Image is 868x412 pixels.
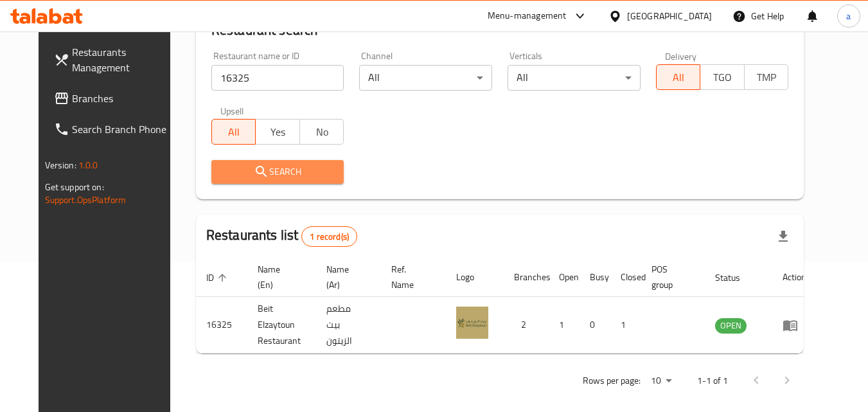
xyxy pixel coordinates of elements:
button: Yes [255,119,300,145]
span: Ref. Name [391,262,430,292]
a: Search Branch Phone [44,114,184,145]
th: Busy [580,258,610,297]
td: 1 [610,297,641,354]
p: 1-1 of 1 [697,373,728,389]
img: Beit Elzaytoun Restaurant [456,307,488,339]
span: Restaurants Management [72,44,173,75]
div: Export file [768,221,799,252]
div: Menu-management [488,8,567,24]
h2: Restaurants list [206,226,357,247]
span: 1.0.0 [78,157,98,174]
th: Action [772,258,817,297]
td: 0 [580,297,610,354]
span: POS group [651,262,689,292]
p: Rows per page: [583,373,641,389]
span: All [217,123,251,141]
a: Branches [44,83,184,114]
span: No [305,123,339,141]
span: a [846,9,851,23]
button: All [211,119,256,145]
th: Logo [446,258,504,297]
label: Upsell [220,106,244,115]
div: [GEOGRAPHIC_DATA] [627,9,712,23]
span: All [662,68,696,87]
div: All [508,65,641,91]
div: Menu [783,318,806,333]
a: Support.OpsPlatform [45,192,127,208]
table: enhanced table [196,258,817,354]
td: 1 [549,297,580,354]
span: Yes [261,123,295,141]
span: TMP [750,68,784,87]
span: Branches [72,91,173,106]
span: TGO [705,68,740,87]
div: All [359,65,492,91]
div: OPEN [715,318,747,334]
div: Total records count [301,226,357,247]
span: Name (En) [258,262,301,292]
span: OPEN [715,318,747,333]
button: TMP [744,64,789,90]
td: 16325 [196,297,247,354]
a: Restaurants Management [44,37,184,83]
span: 1 record(s) [302,231,357,243]
th: Closed [610,258,641,297]
button: No [299,119,344,145]
span: ID [206,270,231,285]
td: مطعم بيت الزيتون [316,297,381,354]
span: Get support on: [45,179,104,195]
div: Rows per page: [646,372,677,391]
span: Search Branch Phone [72,121,173,137]
button: TGO [700,64,745,90]
button: Search [211,160,344,184]
button: All [656,64,701,90]
span: Name (Ar) [326,262,366,292]
input: Search for restaurant name or ID.. [211,65,344,91]
td: 2 [504,297,549,354]
h2: Restaurant search [211,21,789,40]
label: Delivery [665,51,697,60]
td: Beit Elzaytoun Restaurant [247,297,316,354]
th: Branches [504,258,549,297]
span: Search [222,164,334,180]
span: Version: [45,157,76,174]
th: Open [549,258,580,297]
span: Status [715,270,757,285]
